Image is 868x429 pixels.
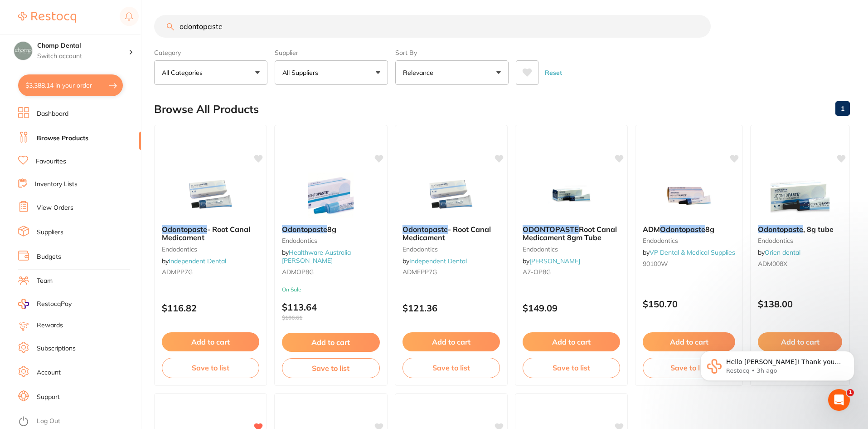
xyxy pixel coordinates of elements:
button: Save to list [162,358,259,378]
button: All Categories [154,60,267,85]
a: Budgets [37,252,61,261]
span: , 8g tube [803,225,834,234]
small: On Sale [282,286,379,293]
small: Endodontics [282,237,379,244]
button: $3,388.14 in your order [18,74,123,96]
p: $113.64 [282,302,379,321]
button: Add to cart [402,332,500,351]
h2: Browse All Products [154,103,259,116]
b: ADM Odontopaste 8g [643,225,735,233]
img: Odontopaste, 8g tube [771,173,829,218]
span: by [523,257,580,265]
span: $106.61 [282,315,379,321]
label: Category [154,49,267,57]
p: $150.70 [643,299,735,309]
button: All Suppliers [275,60,388,85]
a: Healthware Australia [PERSON_NAME] [282,248,351,265]
span: by [162,257,226,265]
a: 1 [835,99,850,118]
span: - Root Canal Medicament [402,225,491,242]
a: VP Dental & Medical Supplies [650,248,735,256]
a: Orien dental [765,248,800,256]
em: Odontopaste [402,225,448,234]
button: Reset [542,60,565,85]
a: Subscriptions [37,344,76,353]
img: Odontopaste - Root Canal Medicament [181,173,240,218]
a: Support [37,393,60,402]
a: Independent Dental [169,257,226,265]
a: Dashboard [37,109,68,118]
small: endodontics [402,246,500,253]
p: All Suppliers [282,68,322,77]
button: Save to list [282,358,379,378]
button: Add to cart [282,333,379,352]
p: $149.09 [523,303,620,313]
p: $138.00 [758,299,842,309]
em: Odontopaste [660,225,705,234]
b: Odontopaste - Root Canal Medicament [162,225,259,242]
span: ADM008X [758,260,787,268]
button: Add to cart [523,332,620,351]
label: Sort By [395,49,509,57]
img: ODONTOPASTE Root Canal Medicament 8gm Tube [542,173,601,218]
a: Independent Dental [409,257,467,265]
span: 8g [705,225,714,234]
span: 1 [847,389,854,396]
p: Relevance [403,68,437,77]
img: RestocqPay [18,299,29,309]
input: Search Products [154,15,711,38]
button: Log Out [18,414,138,429]
em: Odontopaste [162,225,207,234]
em: Odontopaste [282,225,327,234]
label: Supplier [275,49,388,57]
a: Restocq Logo [18,7,76,28]
a: View Orders [37,203,73,212]
small: endodontics [643,237,735,244]
a: Browse Products [37,134,88,143]
span: ADMPP7G [162,268,193,276]
img: Chomp Dental [14,42,32,60]
small: endodontics [523,246,620,253]
a: Account [37,368,61,377]
button: Save to list [402,358,500,378]
img: Odontopaste - Root Canal Medicament [422,173,480,218]
em: Odontopaste [758,225,803,234]
small: endodontics [758,237,842,244]
b: Odontopaste - Root Canal Medicament [402,225,500,242]
span: Root Canal Medicament 8gm Tube [523,225,617,242]
span: 90100W [643,260,668,268]
span: - Root Canal Medicament [162,225,250,242]
b: ODONTOPASTE Root Canal Medicament 8gm Tube [523,225,620,242]
img: Restocq Logo [18,12,76,23]
span: by [282,248,351,265]
a: Inventory Lists [35,180,78,189]
button: Add to cart [162,332,259,351]
span: ADMEPP7G [402,268,437,276]
span: ADMOP8G [282,268,314,276]
b: Odontopaste 8g [282,225,379,233]
em: ODONTOPASTE [523,225,579,234]
a: [PERSON_NAME] [529,257,580,265]
p: Switch account [37,52,129,61]
iframe: Intercom live chat [828,389,850,411]
a: RestocqPay [18,299,72,309]
button: Relevance [395,60,509,85]
span: by [402,257,467,265]
span: 8g [327,225,336,234]
a: Favourites [36,157,66,166]
a: Team [37,276,53,286]
span: RestocqPay [37,300,72,309]
button: Save to list [643,358,735,378]
a: Log Out [37,417,60,426]
b: Odontopaste, 8g tube [758,225,842,233]
iframe: Intercom notifications message [687,332,868,404]
span: A7-OP8G [523,268,551,276]
span: by [643,248,735,256]
p: $121.36 [402,303,500,313]
img: Odontopaste 8g [301,173,360,218]
h4: Chomp Dental [37,41,129,50]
